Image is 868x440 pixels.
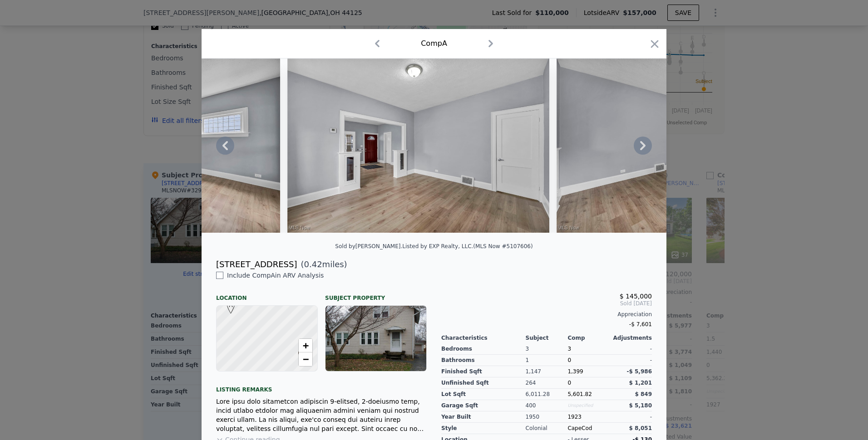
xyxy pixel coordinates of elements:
[304,259,322,269] span: 0.42
[526,389,568,400] div: 6,011.28
[627,368,652,375] span: -$ 5,986
[567,355,610,366] div: 0
[216,287,318,302] div: Location
[441,411,526,423] div: Year Built
[629,402,652,409] span: $ 5,180
[441,377,526,389] div: Unfinished Sqft
[526,400,568,411] div: 400
[299,339,312,352] a: Zoom in
[216,258,297,271] div: [STREET_ADDRESS]
[216,397,427,433] div: Lore ipsu dolo sitametcon adipiscin 9-elitsed, 2-doeiusmo temp, incid utlabo etdolor mag aliquaen...
[299,352,312,366] a: Zoom out
[610,334,652,342] div: Adjustments
[441,389,526,400] div: Lot Sqft
[441,366,526,377] div: Finished Sqft
[441,334,526,342] div: Characteristics
[526,343,568,355] div: 3
[567,423,610,434] div: CapeCod
[441,400,526,411] div: Garage Sqft
[441,355,526,366] div: Bathrooms
[567,334,610,342] div: Comp
[557,59,817,233] img: Property Img
[635,391,652,397] span: $ 849
[296,349,301,354] div: •
[610,355,652,366] div: -
[526,334,568,342] div: Subject
[287,59,549,233] img: Property Img
[296,346,308,360] span: •
[567,411,610,423] div: 1923
[526,411,568,423] div: 1950
[610,343,652,355] div: -
[303,353,309,365] span: −
[567,346,571,352] span: 3
[335,243,402,249] div: Sold by [PERSON_NAME] .
[325,287,427,302] div: Subject Property
[303,340,309,351] span: +
[526,355,568,366] div: 1
[620,293,652,300] span: $ 145,000
[629,321,652,328] span: -$ 7,601
[402,243,533,249] div: Listed by EXP Realty, LLC. (MLS Now #5107606)
[526,423,568,434] div: Colonial
[567,368,583,375] span: 1,399
[297,258,347,271] span: ( miles)
[441,311,652,318] div: Appreciation
[441,423,526,434] div: Style
[629,425,652,431] span: $ 8,051
[567,391,592,397] span: 5,601.82
[567,400,610,411] div: Unspecified
[526,377,568,389] div: 264
[567,380,571,386] span: 0
[225,301,230,307] div: A
[629,380,652,386] span: $ 1,201
[526,366,568,377] div: 1,147
[421,38,447,49] div: Comp A
[610,411,652,423] div: -
[216,379,427,393] div: Listing remarks
[441,343,526,355] div: Bedrooms
[223,272,327,279] span: Include Comp A in ARV Analysis
[441,300,652,307] span: Sold [DATE]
